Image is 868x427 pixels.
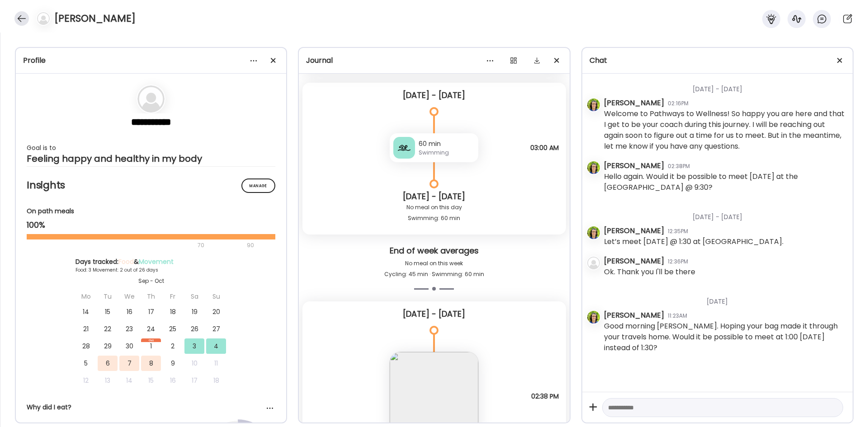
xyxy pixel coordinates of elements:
div: 9 [163,356,183,371]
h2: Insights [27,178,275,192]
div: Hello again. Would it be possible to meet [DATE] at the [GEOGRAPHIC_DATA] @ 9:30? [604,171,845,193]
div: 4 [206,338,226,354]
div: [PERSON_NAME] [604,310,664,321]
div: 11:23AM [668,312,687,320]
div: No meal on this week Cycling: 45 min · Swimming: 60 min [306,258,562,280]
div: 29 [98,338,118,354]
div: [PERSON_NAME] [604,98,664,108]
div: 2 [163,338,183,354]
div: 26 [184,321,204,337]
div: 15 [98,304,118,319]
img: avatars%2FfZXBeCKd5hextiQvqoQLHN5Ivss2 [587,311,600,324]
div: Ok. Thank you I'll be there [604,267,695,277]
div: 22 [98,321,118,337]
div: Swimming [419,149,475,157]
h4: [PERSON_NAME] [54,11,136,26]
div: [DATE] - [DATE] [604,74,845,98]
div: 7 [119,356,139,371]
div: 1 [141,338,161,354]
div: 11 [206,356,226,371]
div: Profile [23,55,279,66]
div: 20 [206,304,226,319]
div: Food: 3 Movement: 2 out of 26 days [75,267,226,273]
div: 19 [184,304,204,319]
div: 13 [98,373,118,388]
img: avatars%2FfZXBeCKd5hextiQvqoQLHN5Ivss2 [587,161,600,174]
div: [DATE] - [DATE] [310,90,558,101]
div: [PERSON_NAME] [604,256,664,267]
div: [DATE] - [DATE] [310,191,558,202]
div: 28 [76,338,96,354]
div: 100% [27,220,275,230]
div: Tu [98,289,118,304]
div: 90 [246,240,255,251]
div: 02:16PM [668,99,689,108]
div: Welcome to Pathways to Wellness! So happy you are here and that I get to be your coach during thi... [604,108,845,152]
span: 02:38 PM [531,392,559,400]
div: 18 [163,304,183,319]
div: Good morning [PERSON_NAME]. Hoping your bag made it through your travels home. Would it be possib... [604,321,845,353]
img: bg-avatar-default.svg [587,257,600,269]
div: 27 [206,321,226,337]
div: 17 [141,304,161,319]
img: bg-avatar-default.svg [137,85,165,113]
div: Journal [306,55,562,66]
div: On path meals [27,206,275,216]
div: 17 [184,373,204,388]
div: 12:35PM [668,227,688,235]
div: We [119,289,139,304]
div: 02:38PM [668,162,690,170]
div: Su [206,289,226,304]
div: Goal is to [27,142,275,153]
div: Why did I eat? [27,403,275,412]
div: 21 [76,321,96,337]
div: Let’s meet [DATE] @ 1:30 at [GEOGRAPHIC_DATA]. [604,236,783,247]
div: [PERSON_NAME] [604,225,664,236]
div: Chat [590,55,845,66]
div: 10 [184,356,204,371]
div: Sep - Oct [75,277,226,285]
div: Days tracked: & [75,257,226,267]
span: Food [118,257,134,266]
div: Manage [241,178,275,193]
div: 14 [76,304,96,319]
div: Oct [141,338,161,342]
div: End of week averages [306,245,562,258]
div: 15 [141,373,161,388]
div: 16 [119,304,139,319]
div: 25 [163,321,183,337]
div: [DATE] - [DATE] [604,202,845,225]
div: Sa [184,289,204,304]
div: 18 [206,373,226,388]
div: 16 [163,373,183,388]
img: avatars%2FfZXBeCKd5hextiQvqoQLHN5Ivss2 [587,226,600,239]
span: 03:00 AM [530,144,559,152]
div: [DATE] - [DATE] [310,309,558,319]
div: 70 [27,240,244,251]
div: Mo [76,289,96,304]
div: Feeling happy and healthy in my body [27,153,275,164]
div: 60 min [419,139,475,149]
img: bg-avatar-default.svg [37,12,50,25]
div: 30 [119,338,139,354]
div: 6 [98,356,118,371]
div: 24 [141,321,161,337]
div: Fr [163,289,183,304]
div: 12:36PM [668,258,688,266]
span: Movement [139,257,174,266]
div: 23 [119,321,139,337]
div: [PERSON_NAME] [604,160,664,171]
div: 14 [119,373,139,388]
div: No meal on this day Swimming: 60 min [310,202,558,224]
div: Th [141,289,161,304]
img: avatars%2FfZXBeCKd5hextiQvqoQLHN5Ivss2 [587,99,600,111]
div: [DATE] [604,286,845,310]
div: 3 [184,338,204,354]
div: 5 [76,356,96,371]
div: 8 [141,356,161,371]
div: 12 [76,373,96,388]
